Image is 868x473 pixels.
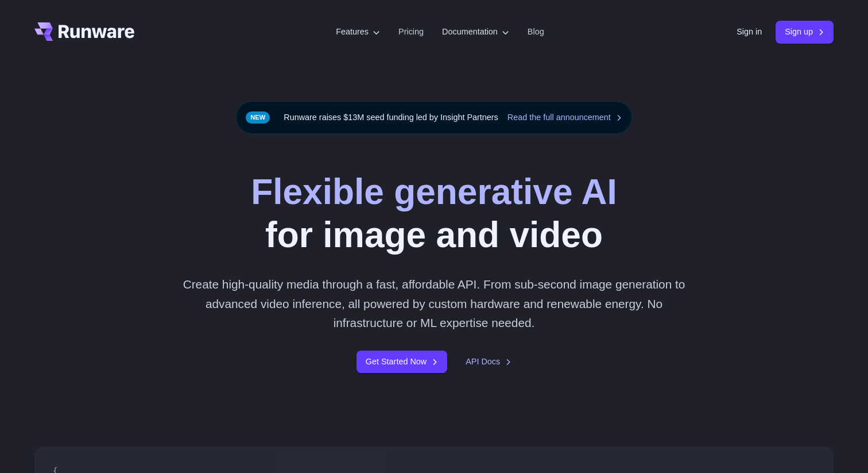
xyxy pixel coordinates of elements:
p: Create high-quality media through a fast, affordable API. From sub-second image generation to adv... [179,275,690,332]
strong: Flexible generative AI [251,172,617,211]
a: Pricing [398,25,424,39]
a: Blog [528,25,544,39]
a: Get Started Now [356,351,447,373]
div: Runware raises $13M seed funding led by Insight Partners [236,101,632,134]
label: Features [336,25,380,39]
label: Documentation [442,25,509,39]
a: Sign up [776,21,834,43]
a: Go to / [34,22,134,41]
h1: for image and video [251,171,617,256]
a: API Docs [466,355,511,368]
a: Read the full announcement [507,111,622,124]
a: Sign in [737,25,762,39]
